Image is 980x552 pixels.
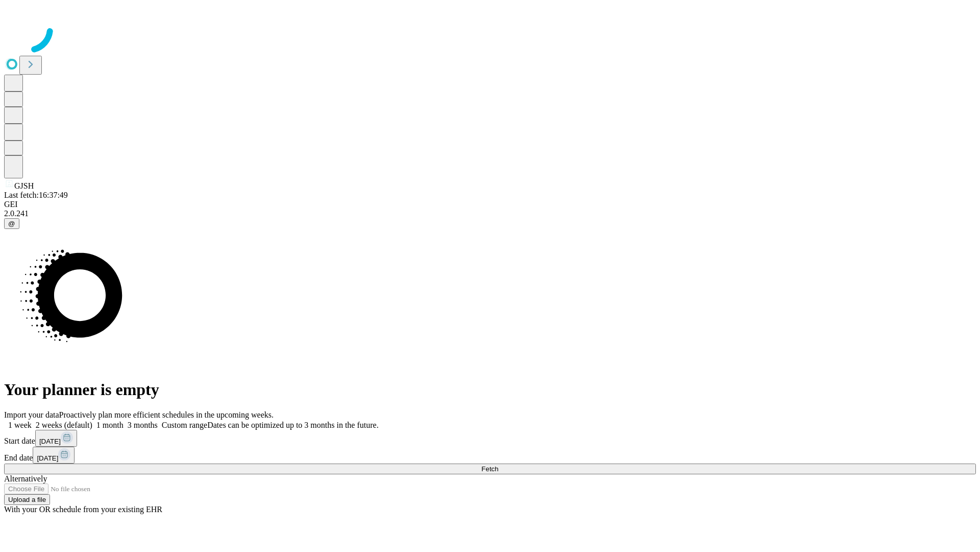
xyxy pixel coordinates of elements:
[4,494,50,505] button: Upload a file
[39,438,61,445] span: [DATE]
[59,410,274,419] span: Proactively plan more efficient schedules in the upcoming weeks.
[162,421,207,429] span: Custom range
[4,200,976,209] div: GEI
[35,430,77,447] button: [DATE]
[4,505,162,514] span: With your OR schedule from your existing EHR
[14,181,34,190] span: GJSH
[481,465,498,473] span: Fetch
[33,447,75,464] button: [DATE]
[96,421,124,429] span: 1 month
[4,380,976,399] h1: Your planner is empty
[4,474,47,483] span: Alternatively
[4,430,976,447] div: Start date
[36,421,92,429] span: 2 weeks (default)
[128,421,158,429] span: 3 months
[37,454,58,462] span: [DATE]
[8,220,15,227] span: @
[207,421,378,429] span: Dates can be optimized up to 3 months in the future.
[4,209,976,218] div: 2.0.241
[4,191,68,199] span: Last fetch: 16:37:49
[4,447,976,464] div: End date
[4,218,19,229] button: @
[4,410,59,419] span: Import your data
[8,421,32,429] span: 1 week
[4,464,976,474] button: Fetch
